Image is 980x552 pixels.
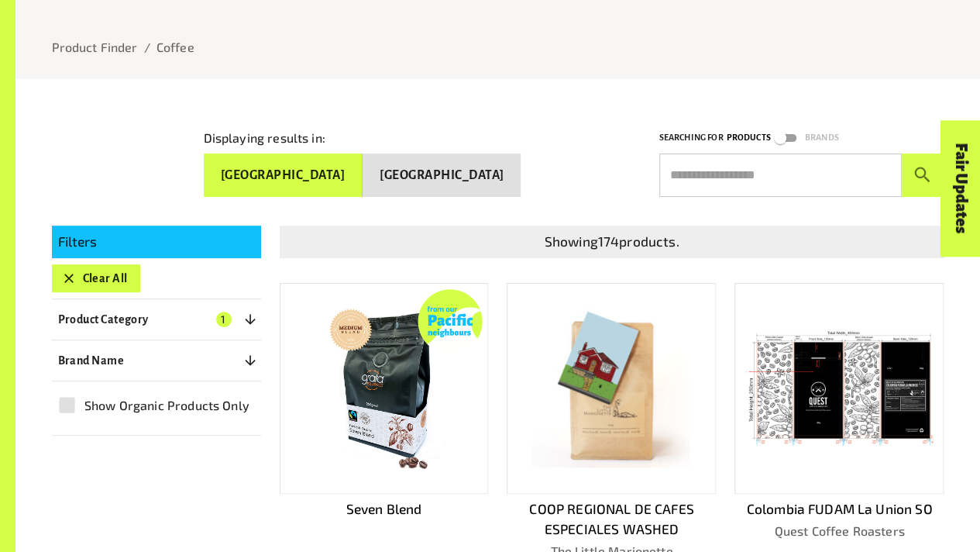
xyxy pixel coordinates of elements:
[58,232,255,252] p: Filters
[58,310,149,329] p: Product Category
[734,499,944,519] p: Colombia FUDAM La Union SO
[363,154,521,197] button: [GEOGRAPHIC_DATA]
[58,351,125,370] p: Brand Name
[84,396,249,415] span: Show Organic Products Only
[734,522,944,540] p: Quest Coffee Roasters
[204,129,325,147] p: Displaying results in:
[726,130,770,145] p: Products
[52,347,261,374] button: Brand Name
[52,38,944,57] nav: breadcrumb
[156,40,194,54] a: Coffee
[280,499,489,519] p: Seven Blend
[659,130,724,145] p: Searching for
[52,305,261,333] button: Product Category
[52,40,138,54] a: Product Finder
[144,38,150,57] li: /
[286,232,938,252] p: Showing 174 products.
[507,499,716,540] p: COOP REGIONAL DE CAFES ESPECIALES WASHED
[216,312,232,327] span: 1
[204,154,363,197] button: [GEOGRAPHIC_DATA]
[52,264,140,292] button: Clear All
[805,130,839,145] p: Brands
